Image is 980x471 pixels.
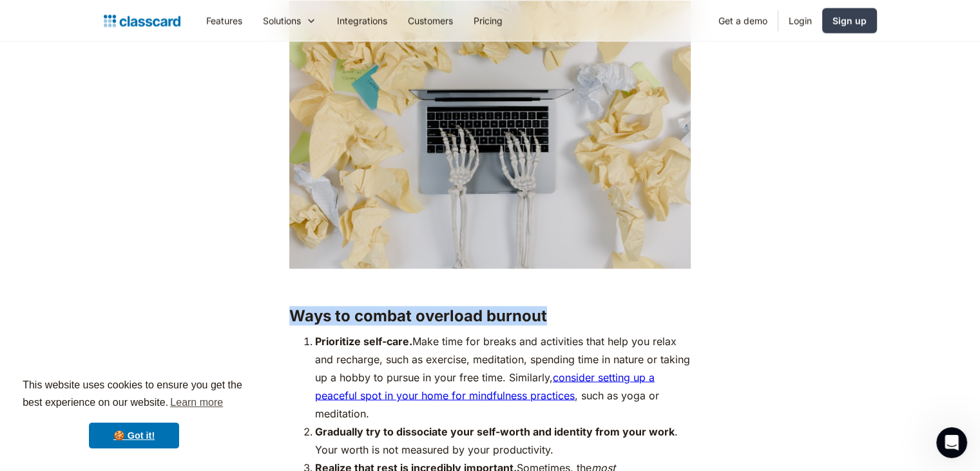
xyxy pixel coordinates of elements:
[89,423,179,448] a: dismiss cookie message
[253,6,327,35] div: Solutions
[315,422,691,458] li: . Your worth is not measured by your productivity.
[778,6,822,35] a: Login
[327,6,398,35] a: Integrations
[168,393,225,412] a: learn more about cookies
[289,306,547,325] strong: Ways to combat overload burnout
[398,6,463,35] a: Customers
[196,6,253,35] a: Features
[315,425,675,437] strong: Gradually try to dissociate your self-worth and identity from your work
[936,427,967,458] iframe: Intercom live chat
[822,8,877,33] a: Sign up
[832,14,867,27] div: Sign up
[104,12,180,30] a: home
[315,334,412,347] strong: Prioritize self-care.
[10,365,258,461] div: cookieconsent
[708,6,778,35] a: Get a demo
[23,377,245,412] span: This website uses cookies to ensure you get the best experience on our website.
[289,1,691,268] img: a laptop on a desk surrounded by crumpled papers, skeleton fingers typing on its keyboard
[315,332,691,422] li: Make time for breaks and activities that help you relax and recharge, such as exercise, meditatio...
[289,275,691,293] p: ‍
[463,6,513,35] a: Pricing
[263,14,301,27] div: Solutions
